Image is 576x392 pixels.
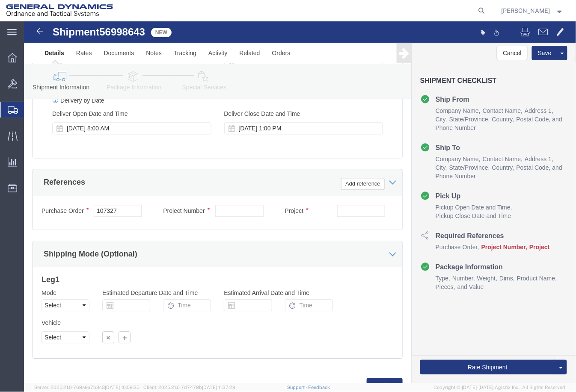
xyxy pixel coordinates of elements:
[24,21,576,383] iframe: FS Legacy Container
[105,385,140,390] span: [DATE] 10:09:35
[143,385,235,390] span: Client: 2025.21.0-7d7479b
[501,6,564,16] button: [PERSON_NAME]
[287,385,309,390] a: Support
[6,4,113,17] img: logo
[34,385,140,390] span: Server: 2025.21.0-769a9a7b8c3
[309,385,330,390] a: Feedback
[434,384,566,391] span: Copyright © [DATE]-[DATE] Agistix Inc., All Rights Reserved
[202,385,235,390] span: [DATE] 11:37:29
[502,6,550,15] span: Karen Monarch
